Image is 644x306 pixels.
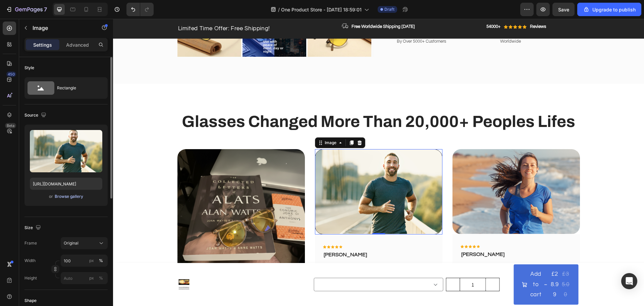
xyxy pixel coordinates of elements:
div: Open Intercom Messenger [621,273,637,289]
input: quantity [347,259,373,272]
p: Advanced [66,41,89,48]
img: preview-image [30,130,102,172]
input: px% [61,272,108,284]
button: Save [552,3,575,16]
iframe: Design area [113,19,644,306]
p: Free Worldwide Shipping [DATE] [238,5,302,11]
input: px% [61,255,108,267]
label: Width [24,258,36,264]
button: % [88,257,96,265]
p: 54000+ [373,5,387,11]
button: decrement [333,259,347,272]
img: Alt Image [202,130,329,216]
div: Shape [24,298,37,304]
div: Browse gallery [55,193,83,200]
p: [PERSON_NAME] [211,232,321,240]
button: % [88,274,96,282]
h2: Glasses Changed More Than 20,000+ Peoples Lifes [64,92,467,114]
span: Draft [384,6,394,12]
div: Image [210,121,225,127]
label: Frame [24,240,37,246]
p: I used to have trouble falling asleep after being on my phone at night,but these glasses actually... [211,244,321,295]
div: Source [24,111,48,120]
div: Upgrade to publish [583,6,636,13]
img: Alt Image [339,130,467,215]
div: Add to cart [417,250,429,281]
div: % [99,258,103,264]
button: Browse gallery [54,193,84,200]
p: Settings [33,41,52,48]
p: By Over 5000+ Customers [284,19,333,26]
div: px [89,275,94,281]
p: Limited Time Offer: Free Shipping! [65,5,191,15]
p: I got headaches after staring at my laptop all day but since I started using these glasses they'v... [348,244,458,285]
button: 7 [3,3,50,16]
input: https://example.com/image.jpg [30,178,102,190]
div: Beta [5,123,16,128]
div: Rectangle [57,80,98,96]
p: Reviews [417,5,433,11]
p: [PERSON_NAME] [348,231,458,239]
p: Worldwide [387,19,414,26]
button: px [97,274,105,282]
div: 450 [6,72,16,77]
span: or [49,192,53,201]
img: Alt Image [228,4,235,10]
div: £35.00 [448,250,458,282]
div: Style [24,65,34,71]
span: One Product Store - [DATE] 18:59:01 [281,6,362,13]
button: Original [61,237,108,249]
div: px [89,258,94,264]
button: increment [373,259,386,272]
img: Alt Image [64,130,192,258]
div: Size [24,223,42,232]
div: Undo/Redo [126,3,154,16]
label: Height [24,275,37,281]
p: 7 [44,5,47,13]
span: / [278,6,280,13]
div: £28.99 [437,250,446,282]
button: px [97,257,105,265]
span: Save [558,7,569,12]
button: Add to cart [400,246,465,286]
button: Upgrade to publish [577,3,641,16]
p: Image [33,24,90,32]
div: % [99,275,103,281]
span: Original [64,240,78,246]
